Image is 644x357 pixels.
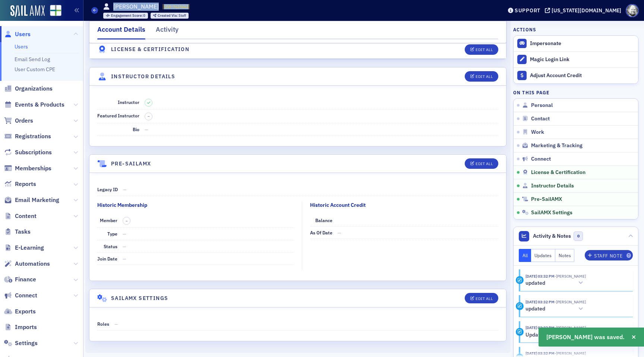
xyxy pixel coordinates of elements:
span: Email Marketing [15,196,59,204]
time: 9/16/2025 03:32 PM [525,274,555,279]
span: Marketing & Tracking [531,142,583,149]
span: Users [15,30,31,38]
span: Balance [315,217,332,223]
span: Instructor Details [531,183,574,189]
img: SailAMX [10,5,45,17]
span: License & Certification [531,169,585,176]
button: Edit All [465,44,498,55]
a: Reports [4,180,36,188]
h4: Instructor Details [111,73,175,80]
div: Edit All [476,75,493,79]
span: Content [15,212,37,220]
span: Legacy ID [97,186,118,192]
span: Connect [531,156,551,162]
div: Edit All [476,48,493,52]
span: — [338,230,341,236]
div: Activity [156,25,179,38]
div: [US_STATE][DOMAIN_NAME] [552,7,621,14]
span: Pre-SailAMX [531,196,562,203]
span: Aidan Sullivan [555,274,586,279]
a: Settings [4,339,38,347]
button: [US_STATE][DOMAIN_NAME] [545,8,624,13]
span: — [114,321,118,327]
span: – [126,218,128,224]
button: Impersonate [530,40,561,47]
span: As of Date [310,230,332,236]
span: E-Learning [15,244,44,252]
div: Magic Login Link [530,56,634,63]
time: 9/16/2025 03:32 PM [525,299,555,304]
span: Imports [15,323,37,331]
span: Instructor [118,99,139,105]
span: Events & Products [15,101,64,109]
h4: SailAMX Settings [111,294,168,302]
span: Bio [133,126,139,132]
span: Automations [15,260,50,268]
div: Staff [158,14,186,18]
img: SailAMX [50,5,61,16]
span: 0 [574,231,583,241]
a: Email Send Log [15,56,50,63]
span: Featured Instructor [97,113,139,119]
a: Imports [4,323,37,331]
span: Exports [15,307,36,316]
span: — [123,231,126,237]
h4: Actions [513,26,536,33]
span: USR-7625662 [164,4,189,9]
h1: [PERSON_NAME] [113,3,159,11]
a: Finance [4,275,36,284]
span: Subscriptions [15,148,52,157]
span: Tasks [15,228,31,236]
a: Events & Products [4,101,64,109]
span: Orders [15,117,33,125]
a: Automations [4,260,50,268]
div: Update [516,276,524,284]
span: Engagement Score : [111,13,143,18]
a: User Custom CPE [15,66,55,73]
span: Status [104,243,117,249]
button: Updated User: [PERSON_NAME] [525,331,615,339]
span: Aidan Sullivan [555,351,586,356]
a: Users [15,43,28,50]
span: – [148,114,150,119]
div: Created Via: Staff [151,13,189,19]
span: — [123,256,126,262]
h5: Updated User: [PERSON_NAME] [525,332,602,338]
button: Staff Note [585,250,633,260]
h5: updated [525,306,545,312]
span: Aidan Sullivan [555,299,586,304]
h4: On this page [513,89,638,96]
span: Work [531,129,544,136]
button: Updates [531,249,555,262]
span: Contact [531,116,550,122]
a: Orders [4,117,33,125]
time: 9/16/2025 03:32 PM [525,351,555,356]
div: 0 [111,14,146,18]
button: Edit All [465,71,498,82]
a: Adjust Account Credit [514,67,638,83]
span: Registrations [15,132,51,140]
div: Update [516,302,524,310]
span: Aidan Sullivan [555,325,586,330]
span: Organizations [15,85,53,93]
a: Connect [4,291,37,300]
span: Memberships [15,164,51,173]
a: Users [4,30,31,38]
button: Magic Login Link [514,51,638,67]
div: Account Details [97,25,145,40]
a: Memberships [4,164,51,173]
a: Exports [4,307,36,316]
button: Notes [555,249,575,262]
div: Edit All [476,297,493,301]
div: Historic Account Credit [310,201,366,209]
span: [PERSON_NAME] was saved. [546,333,625,342]
span: Type [107,231,117,237]
a: Subscriptions [4,148,52,157]
span: Reports [15,180,36,188]
span: Created Via : [158,13,179,18]
span: — [123,243,126,249]
div: Support [515,7,540,14]
button: Edit All [465,158,498,169]
span: Join Date [97,256,117,262]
